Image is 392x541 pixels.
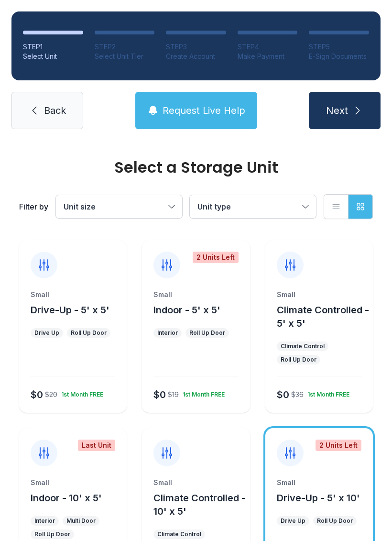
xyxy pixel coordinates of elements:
span: Unit type [197,202,231,211]
div: Roll Up Door [34,530,70,538]
div: Small [277,290,361,299]
div: Multi Door [66,517,96,525]
div: Select Unit [23,52,83,61]
span: Drive-Up - 5' x 10' [277,492,360,504]
span: Drive-Up - 5' x 5' [31,304,109,316]
div: $36 [291,390,304,399]
div: Last Unit [78,440,115,451]
div: Interior [34,517,55,525]
button: Unit size [56,195,182,218]
span: Climate Controlled - 10' x 5' [153,492,246,517]
div: $0 [277,388,289,401]
div: Small [277,478,361,487]
button: Climate Controlled - 5' x 5' [277,303,369,330]
div: STEP 3 [166,42,226,52]
div: STEP 4 [238,42,298,52]
div: Small [31,478,115,487]
div: Drive Up [281,517,305,525]
div: Select a Storage Unit [19,160,373,175]
div: Climate Control [281,342,325,350]
span: Next [326,104,348,117]
div: Filter by [19,201,48,212]
div: $20 [45,390,57,399]
div: Drive Up [34,329,59,337]
span: Unit size [64,202,96,211]
span: Indoor - 5' x 5' [153,304,220,316]
div: Roll Up Door [317,517,353,525]
div: Roll Up Door [281,356,316,364]
div: 1st Month FREE [179,387,225,398]
button: Drive-Up - 5' x 5' [31,303,109,317]
div: Climate Control [157,530,201,538]
div: $0 [31,388,43,401]
div: Small [153,478,238,487]
div: 2 Units Left [193,252,239,263]
div: Select Unit Tier [95,52,155,61]
div: Create Account [166,52,226,61]
div: Roll Up Door [71,329,107,337]
div: Make Payment [238,52,298,61]
div: Small [153,290,238,299]
div: $0 [153,388,166,401]
span: Climate Controlled - 5' x 5' [277,304,369,329]
div: STEP 5 [309,42,369,52]
div: STEP 1 [23,42,83,52]
div: 2 Units Left [316,440,361,451]
div: Roll Up Door [189,329,225,337]
button: Unit type [190,195,316,218]
div: Small [31,290,115,299]
span: Back [44,104,66,117]
div: STEP 2 [95,42,155,52]
div: 1st Month FREE [57,387,103,398]
div: $19 [168,390,179,399]
span: Request Live Help [163,104,245,117]
button: Indoor - 5' x 5' [153,303,220,317]
button: Drive-Up - 5' x 10' [277,491,360,505]
div: E-Sign Documents [309,52,369,61]
span: Indoor - 10' x 5' [31,492,102,504]
button: Indoor - 10' x 5' [31,491,102,505]
button: Climate Controlled - 10' x 5' [153,491,246,518]
div: Interior [157,329,178,337]
div: 1st Month FREE [304,387,349,398]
